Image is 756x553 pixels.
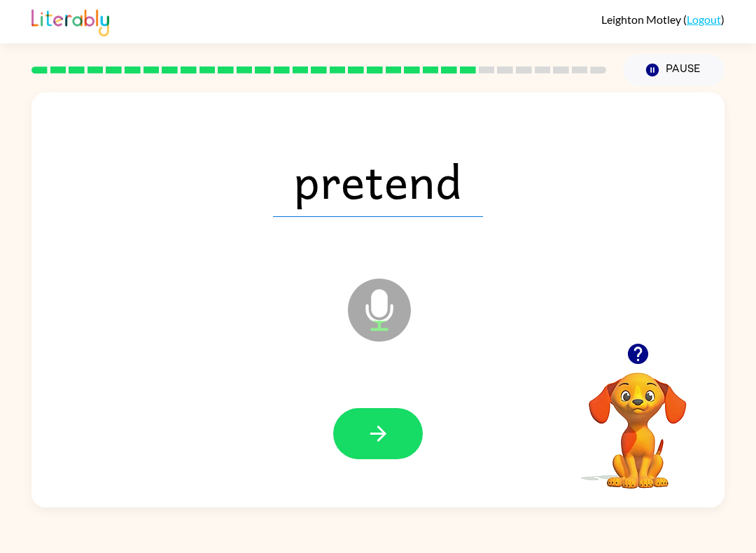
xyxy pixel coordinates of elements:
[601,13,724,26] div: ( )
[601,13,683,26] span: Leighton Motley
[623,54,724,86] button: Pause
[273,144,483,217] span: pretend
[687,13,721,26] a: Logout
[568,351,708,491] video: Your browser must support playing .mp4 files to use Literably. Please try using another browser.
[31,6,109,36] img: Literably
